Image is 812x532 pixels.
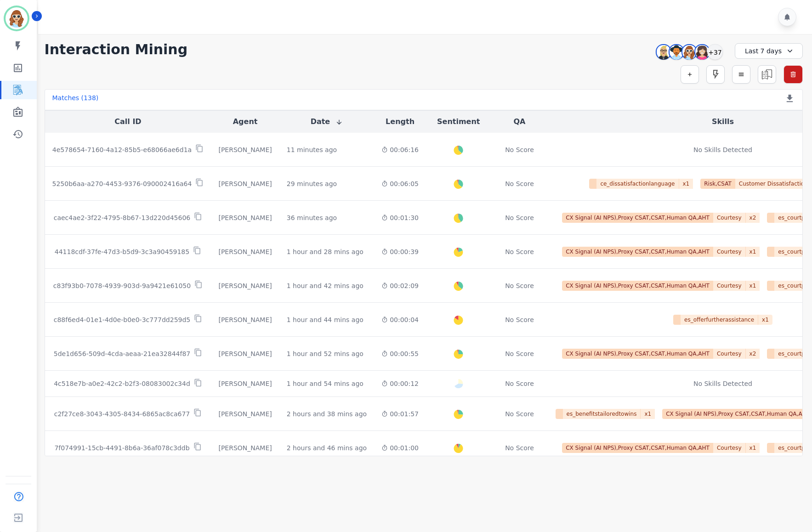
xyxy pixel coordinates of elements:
span: Customer Dissatisfaction [735,179,812,189]
span: es_offerfurtherassistance [681,315,758,325]
div: [PERSON_NAME] [218,409,272,419]
button: Agent [233,116,258,127]
span: CX Signal (AI NPS),Proxy CSAT,CSAT,Human QA,AHT [562,443,713,453]
div: 00:06:05 [381,179,419,188]
span: x 2 [746,349,760,359]
div: No Score [505,213,534,222]
img: Bordered avatar [6,7,28,29]
p: caec4ae2-3f22-4795-8b67-13d220d45606 [54,213,191,222]
span: Courtesy [713,247,746,257]
span: es_benefitstailoredtowins [563,409,641,419]
div: 00:06:16 [381,145,419,154]
div: 00:00:39 [381,247,419,256]
div: No Score [505,315,534,324]
div: +37 [707,44,723,60]
span: x 1 [746,247,760,257]
div: [PERSON_NAME] [218,213,272,222]
span: CX Signal (AI NPS),Proxy CSAT,CSAT,Human QA,AHT [562,281,713,291]
div: No Score [505,179,534,188]
div: Matches ( 138 ) [52,93,99,106]
span: Courtesy [713,443,746,453]
p: 44118cdf-37fe-47d3-b5d9-3c3a90459185 [55,247,189,256]
div: 2 hours and 46 mins ago [287,443,367,453]
div: No Score [505,247,534,256]
button: Call ID [114,116,141,127]
p: c83f93b0-7078-4939-903d-9a9421e61050 [53,281,191,290]
span: x 1 [641,409,655,419]
div: 11 minutes ago [287,145,337,154]
p: 4e578654-7160-4a12-85b5-e68066ae6d1a [52,145,192,154]
div: [PERSON_NAME] [218,443,272,453]
div: 00:01:57 [381,409,419,419]
div: No Skills Detected [693,379,752,388]
div: [PERSON_NAME] [218,179,272,188]
div: 00:00:04 [381,315,419,324]
button: QA [514,116,526,127]
div: 1 hour and 42 mins ago [287,281,363,290]
span: Risk,CSAT [700,179,735,189]
div: [PERSON_NAME] [218,315,272,324]
span: Courtesy [713,213,746,223]
span: x 1 [679,179,693,189]
span: CX Signal (AI NPS),Proxy CSAT,CSAT,Human QA,AHT [562,247,713,257]
p: 4c518e7b-a0e2-42c2-b2f3-08083002c34d [54,379,190,388]
div: 1 hour and 28 mins ago [287,247,363,256]
p: c2f27ce8-3043-4305-8434-6865ac8ca677 [54,409,190,419]
div: No Score [505,379,534,388]
span: x 1 [746,443,760,453]
div: [PERSON_NAME] [218,379,272,388]
div: No Score [505,281,534,290]
div: 00:00:55 [381,349,419,358]
span: ce_dissatisfactionlanguage [596,179,679,189]
div: [PERSON_NAME] [218,281,272,290]
span: x 1 [758,315,772,325]
div: 29 minutes ago [287,179,337,188]
div: 1 hour and 44 mins ago [287,315,363,324]
div: 36 minutes ago [287,213,337,222]
div: No Score [505,409,534,419]
div: No Score [505,145,534,154]
button: Skills [712,116,734,127]
span: CX Signal (AI NPS),Proxy CSAT,CSAT,Human QA,AHT [562,349,713,359]
span: x 2 [746,213,760,223]
span: x 1 [746,281,760,291]
p: 5de1d656-509d-4cda-aeaa-21ea32844f87 [54,349,190,358]
div: [PERSON_NAME] [218,145,272,154]
div: 00:01:00 [381,443,419,453]
div: 1 hour and 54 mins ago [287,379,363,388]
p: c88f6ed4-01e1-4d0e-b0e0-3c777dd259d5 [54,315,191,324]
p: 7f074991-15cb-4491-8b6a-36af078c3ddb [54,443,189,453]
div: No Score [505,443,534,453]
button: Length [386,116,415,127]
div: 00:00:12 [381,379,419,388]
button: Date [311,116,343,127]
span: Courtesy [713,349,746,359]
div: [PERSON_NAME] [218,349,272,358]
button: Sentiment [437,116,480,127]
div: No Skills Detected [693,145,752,154]
div: No Score [505,349,534,358]
span: Courtesy [713,281,746,291]
div: 1 hour and 52 mins ago [287,349,363,358]
div: 00:01:30 [381,213,419,222]
p: 5250b6aa-a270-4453-9376-090002416a64 [52,179,192,188]
div: [PERSON_NAME] [218,247,272,256]
span: CX Signal (AI NPS),Proxy CSAT,CSAT,Human QA,AHT [562,213,713,223]
div: Last 7 days [735,43,803,59]
div: 2 hours and 38 mins ago [287,409,367,419]
h1: Interaction Mining [45,41,188,58]
div: 00:02:09 [381,281,419,290]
